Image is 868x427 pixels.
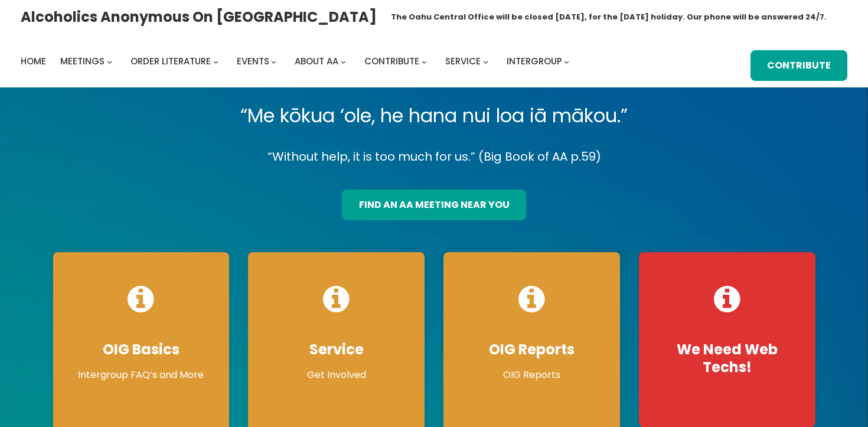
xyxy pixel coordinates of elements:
button: About AA submenu [341,58,346,64]
a: Meetings [60,53,105,70]
p: OIG Reports [455,368,608,382]
h4: Service [260,341,413,358]
span: Events [237,55,269,67]
a: Alcoholics Anonymous on [GEOGRAPHIC_DATA] [21,4,377,30]
a: About AA [295,53,338,70]
span: Service [445,55,481,67]
p: “Without help, it is too much for us.” (Big Book of AA p.59) [44,146,825,167]
button: Meetings submenu [107,58,112,64]
h4: We Need Web Techs! [651,341,804,376]
button: Order Literature submenu [213,58,218,64]
a: find an aa meeting near you [342,190,526,220]
span: Contribute [364,55,419,67]
button: Intergroup submenu [564,58,569,64]
a: Home [21,53,46,70]
a: Contribute [364,53,419,70]
span: Intergroup [507,55,562,67]
nav: Intergroup [21,53,573,70]
a: Contribute [750,50,847,81]
p: Get Involved [260,368,413,382]
h4: OIG Reports [455,341,608,358]
button: Events submenu [271,58,276,64]
a: Intergroup [507,53,562,70]
p: “Me kōkua ‘ole, he hana nui loa iā mākou.” [44,99,825,132]
a: Service [445,53,481,70]
span: About AA [295,55,338,67]
p: Intergroup FAQ’s and More [65,368,218,382]
button: Service submenu [483,58,488,64]
h1: The Oahu Central Office will be closed [DATE], for the [DATE] holiday. Our phone will be answered... [391,11,827,23]
h4: OIG Basics [65,341,218,358]
span: Home [21,55,46,67]
span: Meetings [60,55,105,67]
button: Contribute submenu [422,58,427,64]
a: Events [237,53,269,70]
span: Order Literature [130,55,211,67]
